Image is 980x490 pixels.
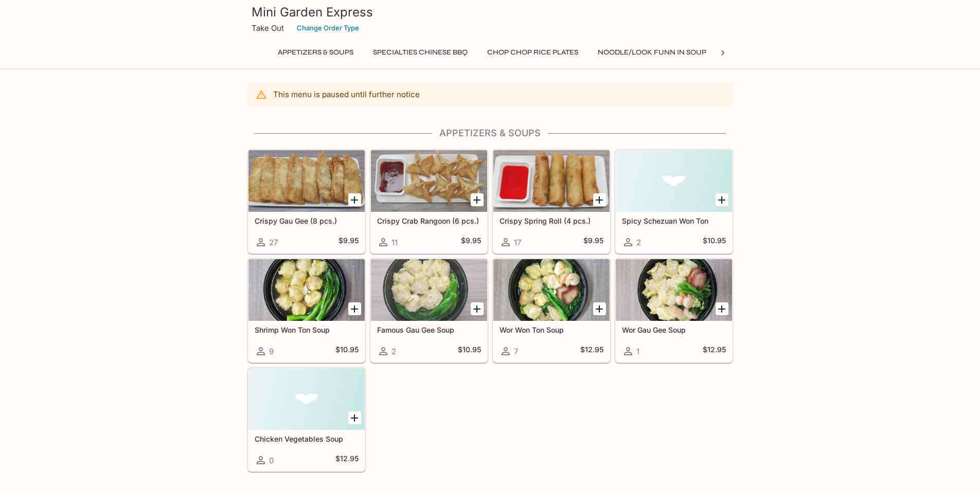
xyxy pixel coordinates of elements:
[335,345,359,357] h5: $10.95
[255,216,359,225] h5: Crispy Gau Gee (8 pcs.)
[269,347,274,356] span: 9
[593,193,606,206] button: Add Crispy Spring Roll (4 pcs.)
[636,238,641,247] span: 2
[391,238,398,247] span: 11
[370,259,488,362] a: Famous Gau Gee Soup2$10.95
[500,216,603,225] h5: Crispy Spring Roll (4 pcs.)
[335,454,359,466] h5: $12.95
[716,302,728,315] button: Add Wor Gau Gee Soup
[348,411,361,424] button: Add Chicken Vegetables Soup
[622,325,726,334] h5: Wor Gau Gee Soup
[377,216,481,225] h5: Crispy Crab Rangoon (6 pcs.)
[471,302,484,315] button: Add Famous Gau Gee Soup
[716,193,728,206] button: Add Spicy Schezuan Won Ton
[514,347,518,356] span: 7
[703,345,726,357] h5: $12.95
[292,20,364,36] button: Change Order Type
[272,45,359,60] button: Appetizers & Soups
[391,347,396,356] span: 2
[592,45,712,60] button: Noodle/Look Funn in Soup
[255,434,359,443] h5: Chicken Vegetables Soup
[273,89,420,99] p: This menu is paused until further notice
[377,325,481,334] h5: Famous Gau Gee Soup
[493,150,610,253] a: Crispy Spring Roll (4 pcs.)17$9.95
[269,456,274,465] span: 0
[461,236,481,248] h5: $9.95
[615,259,733,362] a: Wor Gau Gee Soup1$12.95
[471,193,484,206] button: Add Crispy Crab Rangoon (6 pcs.)
[247,128,733,139] h4: Appetizers & Soups
[248,259,365,321] div: Shrimp Won Ton Soup
[616,259,732,321] div: Wor Gau Gee Soup
[615,150,733,253] a: Spicy Schezuan Won Ton2$10.95
[269,238,278,247] span: 27
[482,45,584,60] button: Chop Chop Rice Plates
[703,236,726,248] h5: $10.95
[593,302,606,315] button: Add Wor Won Ton Soup
[616,150,732,212] div: Spicy Schezuan Won Ton
[248,368,365,471] a: Chicken Vegetables Soup0$12.95
[458,345,481,357] h5: $10.95
[622,216,726,225] h5: Spicy Schezuan Won Ton
[248,150,365,253] a: Crispy Gau Gee (8 pcs.)27$9.95
[493,259,610,362] a: Wor Won Ton Soup7$12.95
[500,325,603,334] h5: Wor Won Ton Soup
[493,259,610,321] div: Wor Won Ton Soup
[248,368,365,430] div: Chicken Vegetables Soup
[255,325,359,334] h5: Shrimp Won Ton Soup
[580,345,603,357] h5: $12.95
[371,150,487,212] div: Crispy Crab Rangoon (6 pcs.)
[252,23,284,33] p: Take Out
[338,236,359,248] h5: $9.95
[348,193,361,206] button: Add Crispy Gau Gee (8 pcs.)
[348,302,361,315] button: Add Shrimp Won Ton Soup
[371,259,487,321] div: Famous Gau Gee Soup
[248,150,365,212] div: Crispy Gau Gee (8 pcs.)
[252,4,729,20] h3: Mini Garden Express
[370,150,488,253] a: Crispy Crab Rangoon (6 pcs.)11$9.95
[583,236,603,248] h5: $9.95
[636,347,639,356] span: 1
[367,45,473,60] button: Specialties Chinese BBQ
[514,238,521,247] span: 17
[493,150,610,212] div: Crispy Spring Roll (4 pcs.)
[248,259,365,362] a: Shrimp Won Ton Soup9$10.95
